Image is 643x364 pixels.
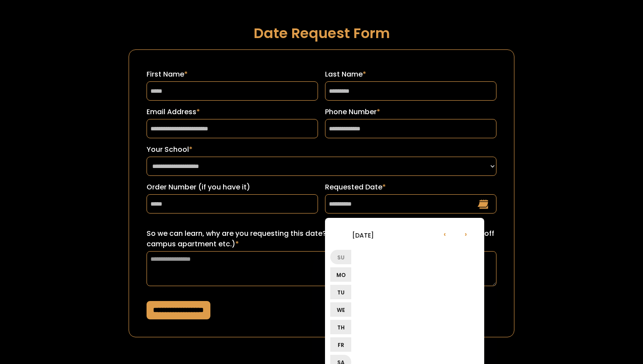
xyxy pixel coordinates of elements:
[147,107,318,117] label: Email Address
[325,182,496,192] label: Requested Date
[147,144,496,155] label: Your School
[330,250,351,264] li: Su
[325,107,496,117] label: Phone Number
[147,182,318,192] label: Order Number (if you have it)
[129,49,514,337] form: Request a Date Form
[325,69,496,80] label: Last Name
[330,224,396,245] li: [DATE]
[330,302,351,317] li: We
[455,223,476,244] li: ›
[129,25,514,41] h1: Date Request Form
[147,69,318,80] label: First Name
[147,228,496,249] label: So we can learn, why are you requesting this date? (ex: sorority recruitment, lease turn over for...
[330,267,351,282] li: Mo
[330,337,351,352] li: Fr
[434,223,455,244] li: ‹
[330,320,351,334] li: Th
[330,285,351,299] li: Tu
